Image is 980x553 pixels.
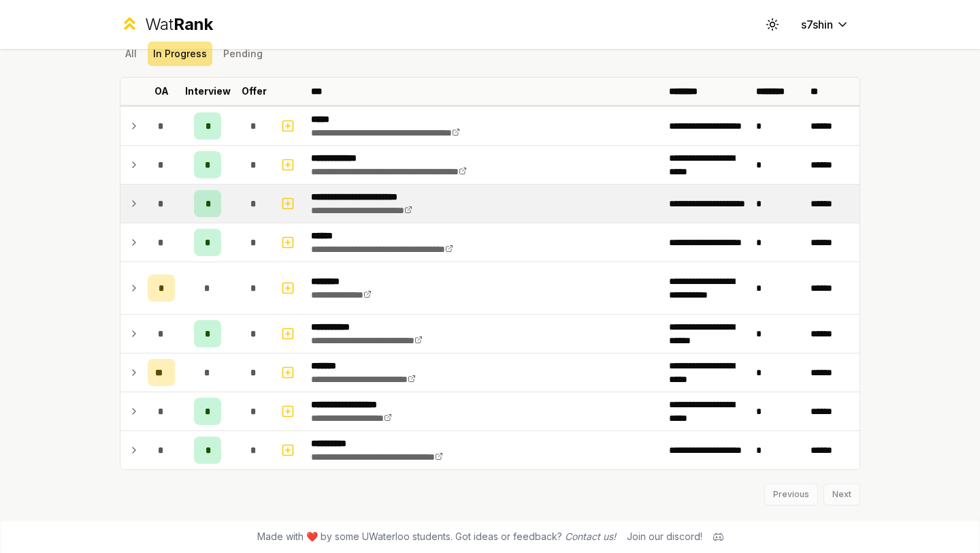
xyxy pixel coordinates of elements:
p: Offer [242,84,267,98]
button: Pending [218,42,268,66]
a: WatRank [120,14,213,35]
span: Rank [174,14,213,34]
button: s7shin [790,12,860,37]
button: All [120,42,142,66]
button: In Progress [148,42,212,66]
div: Wat [145,14,213,35]
div: Join our discord! [627,530,702,543]
p: OA [154,84,169,98]
a: Contact us! [565,531,616,542]
span: Made with ❤️ by some UWaterloo students. Got ideas or feedback? [257,530,616,543]
span: s7shin [801,16,833,33]
p: Interview [185,84,231,98]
